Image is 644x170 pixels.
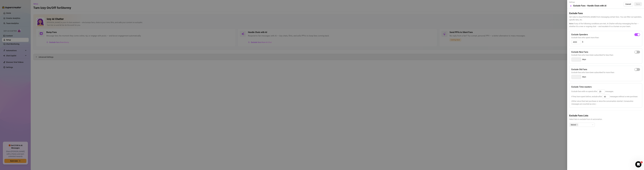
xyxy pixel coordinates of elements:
[569,1,606,3] span: Settings
[570,123,578,126] span: Muted
[571,96,638,98] span: If they have spent before, exclude after messages without a new purchase.
[571,100,640,105] span: (Either since their last purchase or since the conversation started. Consecutive messages are cou...
[569,12,642,15] h5: Exclude Fans
[635,161,641,167] iframe: Intercom live chat
[571,51,588,54] h5: Exclude New Fans
[571,36,640,39] span: Exclude fans who spent more than:
[571,123,576,126] span: Muted
[569,22,642,28] span: If any of the following conditions are met, AI Chatter will stop messaging the fan — whether it's...
[582,75,586,78] span: days
[571,85,592,88] h5: Exclude Time wasters
[625,3,631,5] span: Cancel
[571,33,588,36] h5: Exclude Spenders
[569,16,642,21] span: Set rules to stop [PERSON_NAME] from messaging certain fans. You can filter out spenders, specifi...
[571,71,640,74] span: Exclude fans who have been subscribed for more than:
[634,2,642,6] button: Save
[571,90,614,92] span: Exclude fans with no spend after messages.
[582,58,586,61] span: days
[569,23,574,25] span: Note:
[571,54,640,56] span: Exclude fans who have been subscribed for less than:
[573,4,606,7] h5: Exclude Fans - Handle Chats with AI
[569,114,642,117] h5: Exclude Fans Lists
[582,41,583,44] span: $
[571,68,587,71] h5: Exclude Old Fans
[569,118,642,121] span: Select lists to exclude from AI automation.
[641,161,643,163] span: 1
[577,124,578,125] span: close
[623,2,633,6] button: Cancel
